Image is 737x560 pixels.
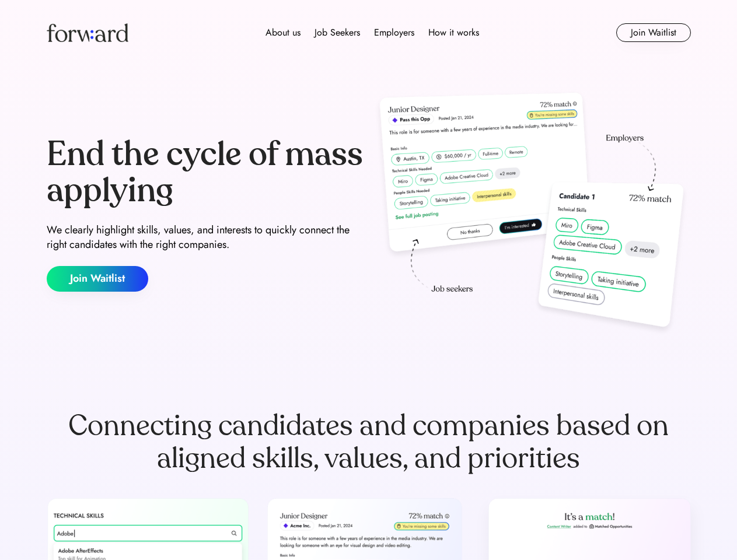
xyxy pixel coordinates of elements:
img: hero-image.png [373,89,691,339]
div: Job Seekers [315,26,360,40]
button: Join Waitlist [616,23,691,42]
div: We clearly highlight skills, values, and interests to quickly connect the right candidates with t... [47,223,364,252]
button: Join Waitlist [47,266,148,292]
div: End the cycle of mass applying [47,136,364,208]
div: About us [266,26,301,40]
div: Connecting candidates and companies based on aligned skills, values, and priorities [47,409,691,475]
div: Employers [374,26,414,40]
img: Forward logo [47,23,128,42]
div: How it works [428,26,479,40]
